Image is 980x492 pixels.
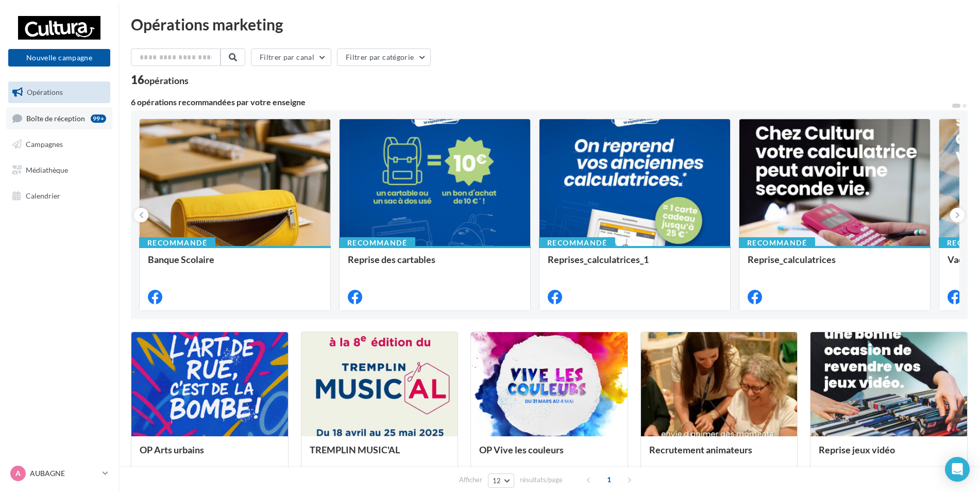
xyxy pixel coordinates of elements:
[548,254,649,265] span: Reprises_calculatrices_1
[30,468,98,479] p: AUBAGNE
[251,48,331,66] button: Filtrer par canal
[748,254,836,265] span: Reprise_calculatrices
[6,107,112,129] a: Boîte de réception99+
[139,237,215,249] div: Recommandé
[819,444,895,455] span: Reprise jeux vidéo
[488,473,514,488] button: 12
[348,254,435,265] span: Reprise des cartables
[601,471,617,488] span: 1
[140,444,204,455] span: OP Arts urbains
[6,185,112,207] a: Calendrier
[131,74,189,86] div: 16
[739,237,815,249] div: Recommandé
[337,48,431,66] button: Filtrer par catégorie
[144,76,189,85] div: opérations
[310,444,400,455] span: TREMPLIN MUSIC'AL
[15,468,21,479] span: A
[479,444,564,455] span: OP Vive les couleurs
[131,17,968,32] div: Opérations marketing
[945,457,970,482] div: Open Intercom Messenger
[91,114,106,123] div: 99+
[131,98,951,106] div: 6 opérations recommandées par votre enseigne
[539,237,615,249] div: Recommandé
[26,140,63,149] span: Campagnes
[8,464,110,483] a: A AUBAGNE
[649,444,752,455] span: Recrutement animateurs
[6,134,112,155] a: Campagnes
[6,81,112,103] a: Opérations
[459,475,482,485] span: Afficher
[6,159,112,181] a: Médiathèque
[520,475,563,485] span: résultats/page
[493,477,501,485] span: 12
[148,254,214,265] span: Banque Scolaire
[26,191,60,200] span: Calendrier
[339,237,415,249] div: Recommandé
[27,88,63,96] span: Opérations
[8,49,110,67] button: Nouvelle campagne
[26,113,85,122] span: Boîte de réception
[26,166,68,174] span: Médiathèque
